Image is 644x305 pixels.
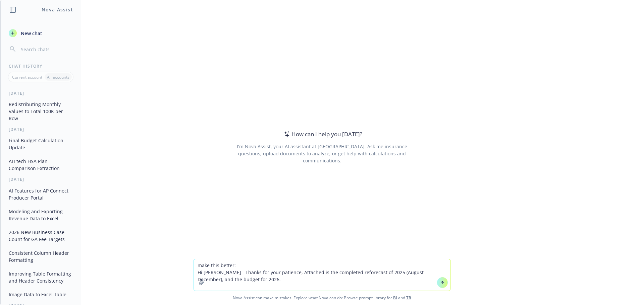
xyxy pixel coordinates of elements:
p: All accounts [47,74,69,80]
button: New chat [6,27,75,39]
div: [DATE] [1,127,81,132]
div: [DATE] [1,176,81,182]
div: I'm Nova Assist, your AI assistant at [GEOGRAPHIC_DATA]. Ask me insurance questions, upload docum... [227,143,416,164]
button: Final Budget Calculation Update [6,135,75,153]
div: [DATE] [1,90,81,96]
div: How can I help you [DATE]? [282,130,362,139]
span: Nova Assist can make mistakes. Explore what Nova can do: Browse prompt library for and [3,291,641,305]
button: Improving Table Formatting and Header Consistency [6,268,75,286]
a: BI [393,295,397,301]
button: AI Features for AP Connect Producer Portal [6,185,75,203]
div: Chat History [1,63,81,69]
a: TR [406,295,411,301]
button: Consistent Column Header Formatting [6,247,75,265]
button: 2026 New Business Case Count for GA Fee Targets [6,227,75,245]
input: Search chats [19,45,73,54]
button: ALLtech HSA Plan Comparison Extraction [6,156,75,174]
h1: Nova Assist [42,6,73,13]
button: Modeling and Exporting Revenue Data to Excel [6,206,75,224]
button: Redistributing Monthly Values to Total 100K per Row [6,99,75,124]
button: Image Data to Excel Table [6,289,75,300]
p: Current account [12,74,42,80]
textarea: make this better: [194,259,450,291]
span: New chat [19,30,42,37]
